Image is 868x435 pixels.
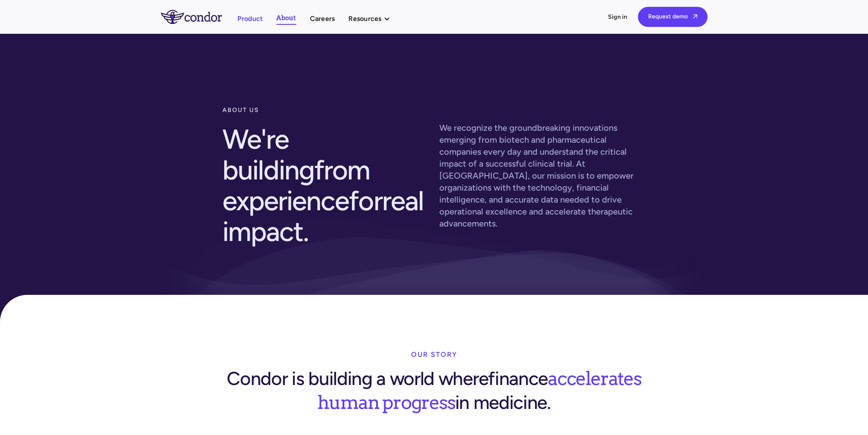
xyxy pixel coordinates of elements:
p: We recognize the groundbreaking innovations emerging from biotech and pharmaceutical companies ev... [439,122,646,229]
a: About [276,12,296,25]
span: finance [488,367,548,390]
a: Sign in [608,13,628,21]
span:  [693,14,697,19]
a: Request demo [638,7,707,27]
div: our story [411,346,457,363]
a: Careers [310,13,335,24]
div: Resources [348,13,381,24]
span: accelerates human progress [317,364,641,414]
div: Condor is building a world where in medicine. [222,363,646,414]
a: Product [237,13,263,24]
div: about us [222,102,429,119]
span: from experience [222,153,370,217]
div: Resources [348,13,398,24]
h2: We're building for [222,119,429,252]
span: real impact. [222,184,424,248]
a: home [161,10,237,24]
